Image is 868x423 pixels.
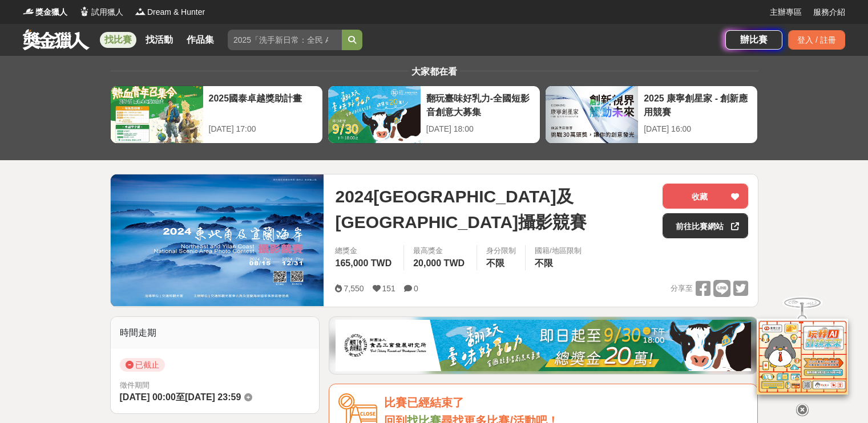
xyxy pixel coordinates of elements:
[209,123,317,135] div: [DATE] 17:00
[209,92,317,117] div: 2025國泰卓越獎助計畫
[176,392,185,402] span: 至
[335,245,394,257] span: 總獎金
[344,284,364,293] span: 7,550
[382,284,395,293] span: 151
[100,32,136,48] a: 找比賽
[426,123,534,135] div: [DATE] 18:00
[413,258,465,268] span: 20,000 TWD
[788,30,845,50] div: 登入 / 註冊
[644,123,752,135] div: [DATE] 16:00
[185,392,241,402] span: [DATE] 23:59
[535,258,553,268] span: 不限
[813,6,845,18] a: 服務介紹
[111,174,324,306] img: Cover Image
[671,280,693,297] span: 分享至
[545,86,758,144] a: 2025 康寧創星家 - 創新應用競賽[DATE] 16:00
[486,245,516,257] div: 身分限制
[335,258,391,268] span: 165,000 TWD
[663,184,748,209] button: 收藏
[409,67,460,76] span: 大家都在看
[770,6,802,18] a: 主辦專區
[23,6,67,18] a: Logo獎金獵人
[35,6,67,18] span: 獎金獵人
[110,86,323,144] a: 2025國泰卓越獎助計畫[DATE] 17:00
[135,6,146,17] img: Logo
[79,6,90,17] img: Logo
[182,32,219,48] a: 作品集
[120,381,150,389] span: 徵件期間
[486,258,504,268] span: 不限
[120,358,165,372] span: 已截止
[535,245,582,257] div: 國籍/地區限制
[328,86,540,144] a: 翻玩臺味好乳力-全國短影音創意大募集[DATE] 18:00
[23,6,34,17] img: Logo
[663,213,748,238] a: 前往比賽網站
[335,184,653,235] span: 2024[GEOGRAPHIC_DATA]及[GEOGRAPHIC_DATA]攝影競賽
[147,6,205,18] span: Dream & Hunter
[141,32,177,48] a: 找活動
[725,30,782,50] a: 辦比賽
[384,393,748,412] div: 比賽已經結束了
[414,284,418,293] span: 0
[644,92,752,117] div: 2025 康寧創星家 - 創新應用競賽
[91,6,123,18] span: 試用獵人
[426,92,534,117] div: 翻玩臺味好乳力-全國短影音創意大募集
[336,320,751,371] img: 1c81a89c-c1b3-4fd6-9c6e-7d29d79abef5.jpg
[120,392,176,402] span: [DATE] 00:00
[111,317,320,349] div: 時間走期
[757,319,848,394] img: d2146d9a-e6f6-4337-9592-8cefde37ba6b.png
[79,6,123,18] a: Logo試用獵人
[228,30,342,50] input: 2025「洗手新日常：全民 ALL IN」洗手歌全台徵選
[135,6,205,18] a: LogoDream & Hunter
[413,245,467,257] span: 最高獎金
